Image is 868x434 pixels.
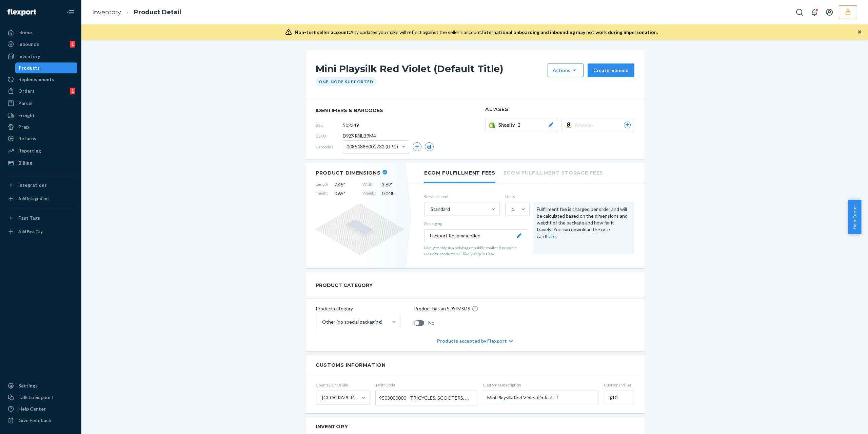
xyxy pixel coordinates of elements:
[362,181,376,188] span: Width
[18,215,40,221] div: Fast Tags
[4,226,77,237] a: Add Fast Tag
[546,233,556,239] a: here
[316,64,544,77] h1: Mini Playsilk Red Violet (Default Title)
[316,424,634,429] h2: Inventory
[64,5,77,19] button: Close Navigation
[848,200,861,234] button: Help Center
[4,213,77,223] button: Fast Tags
[18,53,40,60] div: Inventory
[4,403,77,414] a: Help Center
[295,29,658,36] div: Any updates you make will reflect against the seller's account.
[431,206,450,213] div: Standard
[347,141,398,152] span: 00854886001732 (UPC)
[4,39,77,50] a: Inbounds1
[561,118,634,132] button: Amazon
[4,74,77,85] a: Replenishments
[316,279,373,291] h2: PRODUCT CATEGORY
[316,107,465,114] span: identifiers & barcodes
[18,182,47,188] div: Integrations
[18,29,32,36] div: Home
[4,110,77,121] a: Freight
[18,405,46,412] div: Help Center
[316,362,634,368] h2: Customs Information
[18,196,48,201] div: Add Integration
[7,9,36,16] img: Flexport logo
[604,382,634,388] span: Customs Value
[18,160,32,166] div: Billing
[18,112,35,119] div: Freight
[316,181,328,188] span: Length
[18,382,38,389] div: Settings
[4,380,77,391] a: Settings
[518,122,520,128] span: 2
[362,190,376,197] span: Weight
[316,190,328,197] span: Height
[511,206,512,213] input: 1
[379,392,470,404] span: 9503000000 - TRICYCLES, SCOOTERS, PEDAL CARS, SIMILAR WHEELED TOYS, DOLLS' CARRIAGES, DOLLS, OTHE...
[424,229,527,242] button: Flexport Recommended
[334,181,356,188] span: 7.45
[316,170,381,176] h2: Product Dimensions
[382,190,404,197] span: 0.04 lb
[316,305,400,312] p: Product category
[4,98,77,109] a: Parcel
[18,147,41,154] div: Reporting
[316,382,370,388] span: Country Of Origin
[504,163,603,182] li: Ecom Fulfillment Storage Fees
[334,190,356,197] span: 0.65
[437,331,513,351] div: Products accepted by Flexport
[322,319,382,325] div: Other (no special packaging)
[485,107,634,112] h2: Aliases
[808,5,821,19] button: Open notifications
[343,191,345,196] span: "
[316,77,376,86] div: One-Node Supported
[18,76,54,83] div: Replenishments
[485,118,558,132] button: Shopify2
[4,158,77,168] a: Billing
[533,202,634,254] div: Fulfillment fee is charged per order and will be calculated based on the dimensions and weight of...
[424,245,527,256] p: Likely to ship in a polybag or bubble mailer if possible. Heavier products will likely ship in a ...
[4,133,77,144] a: Returns
[825,414,861,431] iframe: Opens a widget where you can chat to one of our agents
[793,5,806,19] button: Open Search Box
[18,124,29,130] div: Prep
[375,382,477,388] span: Tariff Code
[4,392,77,403] button: Talk to Support
[548,64,584,77] button: Actions
[343,132,376,139] span: D9Z9RNLB9M4
[321,319,322,325] input: Other (no special packaging)
[575,122,595,128] span: Amazon
[15,62,78,73] a: Products
[4,180,77,191] button: Integrations
[604,391,634,404] input: Customs Value
[18,88,35,94] div: Orders
[588,64,634,77] button: Create inbound
[4,145,77,156] a: Reporting
[18,135,36,142] div: Returns
[92,8,121,16] a: Inventory
[414,305,470,312] p: Product has an SDS/MSDS
[430,206,431,213] input: Standard
[4,51,77,62] a: Inventory
[316,144,343,150] span: Barcodes
[4,27,77,38] a: Home
[4,193,77,204] a: Add Integration
[482,29,658,35] span: International onboarding and inbounding may not work during impersonation.
[18,229,43,234] div: Add Fast Tag
[70,41,75,48] div: 1
[322,394,361,401] div: [GEOGRAPHIC_DATA]
[4,415,77,426] button: Give Feedback
[424,221,527,227] p: Packaging
[70,88,75,94] div: 1
[134,8,181,16] a: Product Detail
[316,122,343,128] span: SKU
[424,194,500,199] label: Service Level
[19,65,40,71] div: Products
[321,394,322,401] input: [GEOGRAPHIC_DATA]
[4,86,77,96] a: Orders1
[553,67,578,74] div: Actions
[18,417,51,424] div: Give Feedback
[18,41,39,48] div: Inbounds
[483,382,598,388] span: Customs Description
